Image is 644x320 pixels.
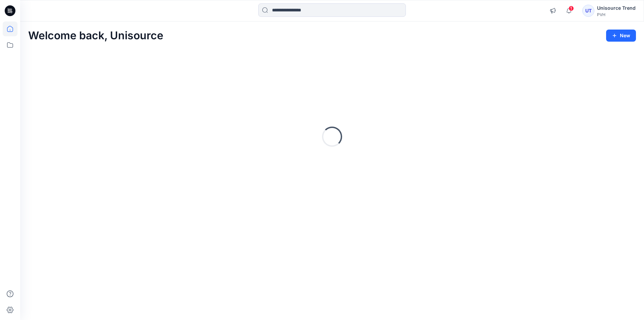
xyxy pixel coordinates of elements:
[569,6,574,11] span: 1
[582,5,594,17] div: UT
[597,4,636,12] div: Unisource Trend
[28,30,163,42] h2: Welcome back, Unisource
[606,30,636,42] button: New
[597,12,636,17] div: PVH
